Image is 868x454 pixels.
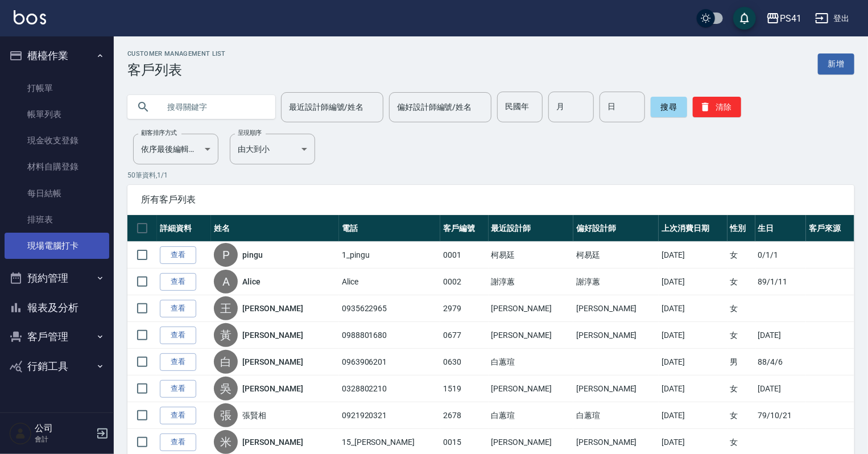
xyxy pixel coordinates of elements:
td: 女 [728,322,755,349]
h5: 公司 [35,423,93,434]
td: 0002 [440,269,489,295]
td: 0963906201 [339,349,440,375]
div: 張 [214,403,238,427]
a: 材料自購登錄 [5,154,109,180]
button: 預約管理 [5,263,109,293]
td: [DATE] [659,269,728,295]
td: 女 [728,375,755,402]
a: 查看 [160,434,196,451]
a: 查看 [160,300,196,317]
button: PS41 [762,7,806,30]
a: pingu [242,249,263,261]
td: 男 [728,349,755,375]
button: save [733,7,756,30]
a: [PERSON_NAME] [242,383,303,394]
div: 王 [214,296,238,320]
td: [PERSON_NAME] [489,295,574,322]
a: 新增 [818,53,854,75]
th: 詳細資料 [157,215,211,242]
a: 帳單列表 [5,101,109,127]
label: 呈現順序 [238,129,262,137]
td: 女 [728,242,755,269]
td: [DATE] [755,322,807,349]
img: Logo [14,10,46,24]
a: Alice [242,276,261,287]
button: 搜尋 [651,97,687,117]
td: 0677 [440,322,489,349]
button: 登出 [811,8,854,29]
td: 柯易廷 [489,242,574,269]
td: [PERSON_NAME] [573,375,659,402]
a: 查看 [160,246,196,264]
td: 女 [728,295,755,322]
a: 打帳單 [5,75,109,101]
th: 性別 [728,215,755,242]
td: 79/10/21 [755,402,807,429]
a: 查看 [160,353,196,371]
button: 行銷工具 [5,352,109,381]
td: 白蕙瑄 [573,402,659,429]
a: [PERSON_NAME] [242,329,303,341]
td: [DATE] [659,242,728,269]
td: [PERSON_NAME] [489,375,574,402]
td: 白蕙瑄 [489,402,574,429]
th: 生日 [755,215,807,242]
td: [DATE] [755,375,807,402]
td: 謝淳蕙 [573,269,659,295]
div: 由大到小 [230,134,315,164]
td: 0/1/1 [755,242,807,269]
a: 現金收支登錄 [5,127,109,154]
a: [PERSON_NAME] [242,436,303,448]
div: 米 [214,430,238,454]
p: 50 筆資料, 1 / 1 [127,170,854,180]
div: 依序最後編輯時間 [133,134,218,164]
span: 所有客戶列表 [141,194,841,205]
th: 姓名 [211,215,339,242]
h2: Customer Management List [127,50,226,57]
td: Alice [339,269,440,295]
td: 0935622965 [339,295,440,322]
td: [DATE] [659,402,728,429]
div: 吳 [214,377,238,401]
td: 0630 [440,349,489,375]
a: 每日結帳 [5,180,109,207]
a: [PERSON_NAME] [242,303,303,314]
td: [PERSON_NAME] [489,322,574,349]
td: 2979 [440,295,489,322]
td: 0328802210 [339,375,440,402]
a: 查看 [160,407,196,424]
td: 謝淳蕙 [489,269,574,295]
th: 客戶來源 [806,215,854,242]
td: 0001 [440,242,489,269]
img: Person [9,422,32,445]
a: 查看 [160,327,196,344]
a: 現場電腦打卡 [5,233,109,259]
div: 白 [214,350,238,374]
div: PS41 [780,11,801,26]
td: [DATE] [659,349,728,375]
td: [DATE] [659,375,728,402]
th: 偏好設計師 [573,215,659,242]
button: 報表及分析 [5,293,109,323]
a: 查看 [160,273,196,291]
td: 女 [728,269,755,295]
td: 0921920321 [339,402,440,429]
th: 電話 [339,215,440,242]
input: 搜尋關鍵字 [159,92,266,122]
a: [PERSON_NAME] [242,356,303,368]
button: 清除 [693,97,741,117]
th: 客戶編號 [440,215,489,242]
a: 張賢相 [242,410,266,421]
h3: 客戶列表 [127,62,226,78]
td: 88/4/6 [755,349,807,375]
label: 顧客排序方式 [141,129,177,137]
th: 上次消費日期 [659,215,728,242]
a: 查看 [160,380,196,398]
a: 排班表 [5,207,109,233]
button: 客戶管理 [5,322,109,352]
div: 黃 [214,323,238,347]
td: 白蕙瑄 [489,349,574,375]
td: 0988801680 [339,322,440,349]
td: 1519 [440,375,489,402]
td: [PERSON_NAME] [573,322,659,349]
